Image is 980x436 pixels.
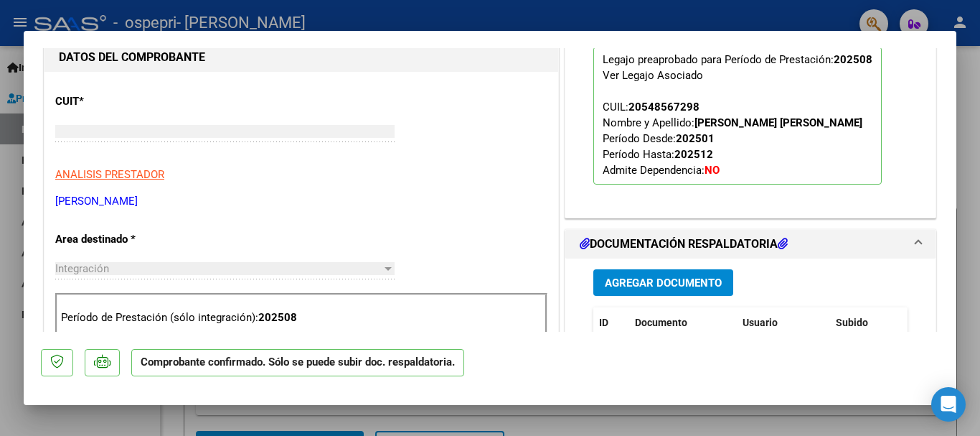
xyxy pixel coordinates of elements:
[694,116,862,129] strong: [PERSON_NAME] [PERSON_NAME]
[836,317,868,328] span: Subido
[55,193,547,210] p: [PERSON_NAME]
[628,99,699,115] div: 20548567298
[737,307,830,338] datatable-header-cell: Usuario
[258,311,297,324] strong: 202508
[55,231,203,248] p: Area destinado *
[593,47,882,185] p: Legajo preaprobado para Período de Prestación:
[603,68,703,83] div: Ver Legajo Asociado
[59,50,205,64] strong: DATOS DEL COMPROBANTE
[834,53,872,66] strong: 202508
[674,148,713,161] strong: 202512
[743,317,778,328] span: Usuario
[565,230,936,259] mat-expansion-panel-header: DOCUMENTACIÓN RESPALDATORIA
[55,93,203,110] p: CUIT
[629,307,737,338] datatable-header-cell: Documento
[635,317,687,328] span: Documento
[902,307,974,338] datatable-header-cell: Acción
[61,310,542,326] p: Período de Prestación (sólo integración):
[593,307,629,338] datatable-header-cell: ID
[676,132,715,145] strong: 202501
[593,269,733,296] button: Agregar Documento
[830,307,902,338] datatable-header-cell: Subido
[603,101,862,177] span: CUIL: Nombre y Apellido: Período Desde: Período Hasta: Admite Dependencia:
[931,387,966,422] div: Open Intercom Messenger
[131,349,464,377] p: Comprobante confirmado. Sólo se puede subir doc. respaldatoria.
[605,277,722,289] span: Agregar Documento
[55,262,109,275] span: Integración
[580,236,788,253] h1: DOCUMENTACIÓN RESPALDATORIA
[705,164,720,177] strong: NO
[55,168,164,181] span: ANALISIS PRESTADOR
[599,317,608,328] span: ID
